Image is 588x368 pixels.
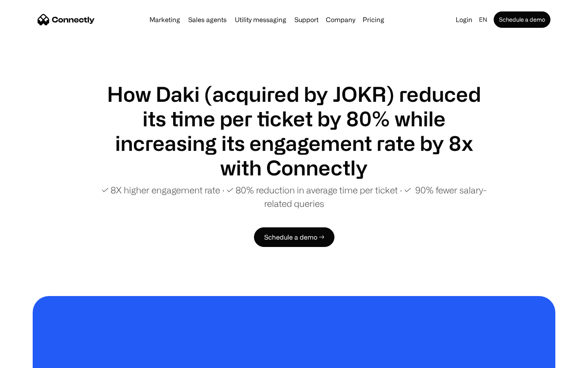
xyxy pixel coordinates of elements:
[8,353,49,365] aside: Language selected: English
[291,16,322,23] a: Support
[479,14,487,25] div: en
[232,16,290,23] a: Utility messaging
[146,16,183,23] a: Marketing
[98,82,490,180] h1: How Daki (acquired by JOKR) reduced its time per ticket by 80% while increasing its engagement ra...
[326,14,355,25] div: Company
[185,16,230,23] a: Sales agents
[494,11,550,28] a: Schedule a demo
[98,183,490,210] p: ✓ 8X higher engagement rate ∙ ✓ 80% reduction in average time per ticket ∙ ✓ 90% fewer salary-rel...
[359,16,388,23] a: Pricing
[452,14,476,25] a: Login
[254,227,334,247] a: Schedule a demo →
[16,354,49,365] ul: Language list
